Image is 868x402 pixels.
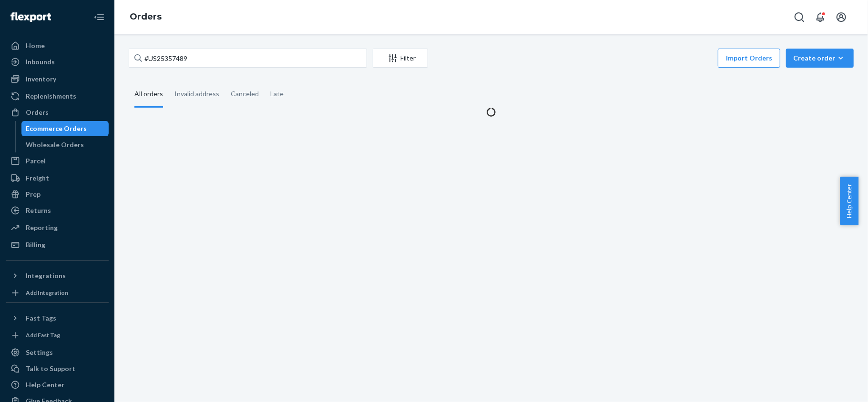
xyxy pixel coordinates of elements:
[174,81,219,106] div: Invalid address
[6,311,109,326] button: Fast Tags
[6,89,109,104] a: Replenishments
[26,223,58,232] div: Reporting
[21,121,109,136] a: Ecommerce Orders
[26,74,56,84] div: Inventory
[6,105,109,120] a: Orders
[129,49,367,68] input: Search orders
[6,237,109,252] a: Billing
[6,38,109,53] a: Home
[373,53,428,63] div: Filter
[26,41,45,50] div: Home
[373,49,428,68] button: Filter
[718,49,780,68] button: Import Orders
[6,153,109,169] a: Parcel
[231,81,259,106] div: Canceled
[6,203,109,218] a: Returns
[26,156,46,166] div: Parcel
[6,330,109,341] a: Add Fast Tag
[26,124,87,133] div: Ecommerce Orders
[786,49,854,68] button: Create order
[26,57,55,67] div: Inbounds
[6,220,109,235] a: Reporting
[793,53,847,63] div: Create order
[6,54,109,70] a: Inbounds
[6,187,109,202] a: Prep
[6,345,109,360] a: Settings
[840,177,858,225] button: Help Center
[26,364,75,373] div: Talk to Support
[811,8,830,27] button: Open notifications
[6,377,109,392] a: Help Center
[26,289,68,297] div: Add Integration
[26,271,66,281] div: Integrations
[790,8,809,27] button: Open Search Box
[6,268,109,283] button: Integrations
[6,287,109,299] a: Add Integration
[134,81,163,108] div: All orders
[26,190,41,199] div: Prep
[26,380,64,390] div: Help Center
[26,91,76,101] div: Replenishments
[122,3,169,31] ol: breadcrumbs
[6,71,109,87] a: Inventory
[270,81,284,106] div: Late
[26,140,84,150] div: Wholesale Orders
[6,361,109,376] a: Talk to Support
[21,137,109,152] a: Wholesale Orders
[26,108,49,117] div: Orders
[26,206,51,215] div: Returns
[130,11,162,22] a: Orders
[26,313,56,323] div: Fast Tags
[10,12,51,22] img: Flexport logo
[26,173,49,183] div: Freight
[26,348,53,357] div: Settings
[90,8,109,27] button: Close Navigation
[832,8,851,27] button: Open account menu
[26,331,60,339] div: Add Fast Tag
[26,240,45,250] div: Billing
[6,171,109,186] a: Freight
